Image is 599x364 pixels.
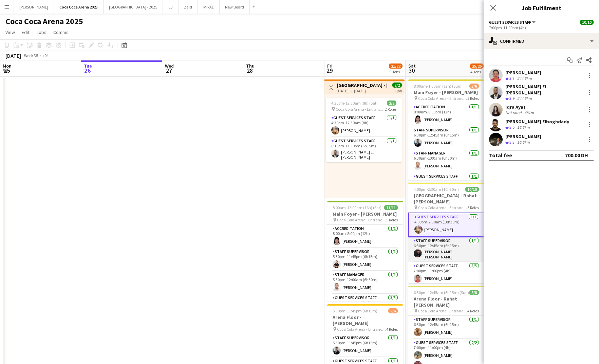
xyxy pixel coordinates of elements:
span: 11/11 [384,205,398,210]
div: +04 [42,53,49,58]
a: Jobs [34,28,49,37]
button: [GEOGRAPHIC_DATA] - 2025 [104,0,163,14]
div: 4 Jobs [470,69,483,74]
span: Mon [3,63,12,69]
div: 244.6km [516,96,533,102]
span: View [5,29,15,35]
span: 26 [83,67,92,74]
app-job-card: 4:30pm-12:30am (8h) (Sat)2/2 Coca Cola Arena - Entrance F2 RolesGuest Services Staff1/14:30pm-12:... [326,98,402,162]
span: 30 [407,67,416,74]
app-card-role: Guest Services Staff1/14:30pm-12:30am (8h)[PERSON_NAME] [326,114,402,137]
button: Guest Services Staff [489,20,537,25]
span: Tue [84,63,92,69]
div: Total fee [489,152,512,159]
span: 10/10 [465,187,479,192]
app-card-role: Guest Services Staff5/57:00pm-11:00pm (4h)[PERSON_NAME] [408,262,484,327]
span: Comms [53,29,69,35]
div: 700.00 DH [565,152,588,159]
app-card-role: Staff Supervisor1/15:30pm-11:45pm (6h15m)[PERSON_NAME] [327,248,403,271]
h1: Coca Coca Arena 2025 [5,16,83,26]
span: 3.7 [509,76,514,81]
h3: Arena Floor - Rahat [PERSON_NAME] [408,296,484,308]
span: Edit [22,29,30,35]
app-card-role: Staff Manager1/15:30pm-12:00am (6h30m)[PERSON_NAME] [327,271,403,294]
span: 3.9 [509,96,514,101]
span: Coca Cola Arena - Entrance F [337,217,386,222]
a: Edit [19,28,32,37]
span: Coca Cola Arena - Entrance F [337,327,386,332]
app-job-card: 8:00am-1:00am (17h) (Sun)5/6Main Foyer - [PERSON_NAME] Coca Cola Arena - Entrance F5 RolesAccredi... [408,79,484,180]
span: 3.5 [509,125,514,130]
button: Coca Coca Arena 2025 [54,0,104,14]
a: Comms [51,28,71,37]
h3: Job Fulfilment [484,3,599,12]
app-card-role: Staff Manager1/16:30pm-1:00am (6h30m)[PERSON_NAME] [408,149,484,172]
h3: [GEOGRAPHIC_DATA] - [PERSON_NAME] [337,82,387,88]
span: 27 [164,67,174,74]
span: Coca Cola Arena - Entrance F [336,107,385,112]
div: [DATE] [5,52,21,59]
app-card-role: Guest Services Staff1/14:00pm-2:30am (10h30m)[PERSON_NAME] [408,213,484,237]
app-card-role: Guest Services Staff1/17:00pm-11:00pm (4h) [408,172,484,196]
div: 16.6km [516,140,531,145]
div: [DATE] → [DATE] [337,88,387,93]
span: 5 Roles [386,217,398,222]
span: Coca Cola Arena - Entrance F [418,205,467,210]
div: 481m [523,110,535,115]
span: Jobs [36,29,46,35]
span: Coca Cola Arena - Entrance F [418,308,467,313]
button: C3 [163,0,179,14]
span: Guest Services Staff [489,20,531,25]
h3: [GEOGRAPHIC_DATA] - Rahat [PERSON_NAME] [408,193,484,205]
button: MIRAL [198,0,220,14]
app-card-role: Guest Services Staff3/36:15pm-10:15pm (4h) [327,294,403,337]
div: Not rated [505,110,523,115]
span: 25/26 [470,63,484,69]
span: 4 Roles [386,327,398,332]
span: 8/8 [469,290,479,295]
span: Coca Cola Arena - Entrance F [418,96,467,101]
span: 5/6 [388,308,398,313]
span: 4:00pm-2:30am (10h30m) (Sun) [414,187,465,192]
span: 6:30pm-12:45am (6h15m) (Sun) [414,290,469,295]
a: View [3,28,18,37]
div: 1 job [394,88,402,93]
div: Confirmed [484,33,599,49]
div: 244.6km [516,76,533,81]
h3: Main Foyer - [PERSON_NAME] [408,89,484,95]
app-card-role: Staff Supervisor1/16:30pm-12:45am (6h15m)[PERSON_NAME] [PERSON_NAME] [408,237,484,262]
span: 28 [245,67,255,74]
span: 5 Roles [467,96,479,101]
app-card-role: Staff Supervisor1/16:30pm-12:45am (6h15m)[PERSON_NAME] [408,126,484,149]
app-card-role: Staff Supervisor1/16:30pm-12:45am (6h15m)[PERSON_NAME] [408,316,484,339]
span: Fri [327,63,333,69]
div: 16.6km [516,125,531,130]
span: 3.3 [509,140,514,145]
app-card-role: Accreditation1/18:00am-8:00pm (12h)[PERSON_NAME] [327,225,403,248]
span: 2/2 [392,83,402,88]
div: [PERSON_NAME] Elboghdady [505,119,569,125]
span: Week 35 [22,53,39,58]
span: 29 [326,67,333,74]
span: 21/22 [389,63,403,69]
span: Thu [246,63,255,69]
h3: Arena Floor - [PERSON_NAME] [327,314,403,326]
app-job-card: 4:00pm-2:30am (10h30m) (Sun)10/10[GEOGRAPHIC_DATA] - Rahat [PERSON_NAME] Coca Cola Arena - Entran... [408,183,484,283]
div: 7:00pm-11:00pm (4h) [489,25,594,30]
h3: Main Foyer - [PERSON_NAME] [327,211,403,217]
div: 5 Jobs [389,69,402,74]
div: 8:00am-12:00am (16h) (Sat)11/11Main Foyer - [PERSON_NAME] Coca Cola Arena - Entrance F5 RolesAccr... [327,201,403,302]
div: Iqra Ayaz [505,104,535,110]
button: Zaid [179,0,198,14]
div: [PERSON_NAME] [505,133,541,140]
span: 5 Roles [467,205,479,210]
span: 25 [2,67,12,74]
app-card-role: Accreditation1/18:00am-8:00pm (12h)[PERSON_NAME] [408,103,484,126]
div: [PERSON_NAME] [505,70,541,76]
span: 8:00am-12:00am (16h) (Sat) [333,205,381,210]
span: 5/6 [469,84,479,89]
span: 8:00am-1:00am (17h) (Sun) [414,84,462,89]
